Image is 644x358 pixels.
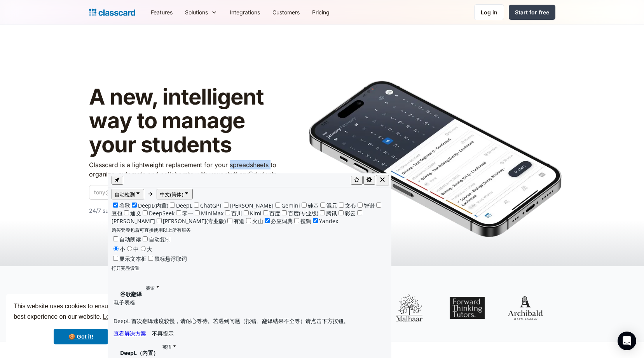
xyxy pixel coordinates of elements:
[14,302,148,323] span: This website uses cookies to ensure you get the best experience on our website.
[515,8,549,16] div: Start for free
[266,3,306,21] a: Customers
[179,3,223,21] div: Solutions
[89,206,291,215] p: 24/7 support — data migration assistance.
[89,185,291,200] form: Quick Demo Form
[306,3,336,21] a: Pricing
[481,8,497,16] div: Log in
[89,7,135,18] a: Logo
[474,4,504,20] a: Log in
[89,185,228,200] input: tony@starkindustries.com
[223,3,266,21] a: Integrations
[509,5,555,20] a: Start for free
[89,85,291,157] h1: A new, intelligent way to manage your students
[6,294,155,352] div: cookieconsent
[89,160,291,179] p: Classcard is a lightweight replacement for your spreadsheets to organize, automate and collaborat...
[54,329,108,344] a: dismiss cookie message
[185,8,208,16] div: Solutions
[101,311,136,323] a: learn more about cookies
[145,3,179,21] a: Features
[618,332,636,350] div: Open Intercom Messenger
